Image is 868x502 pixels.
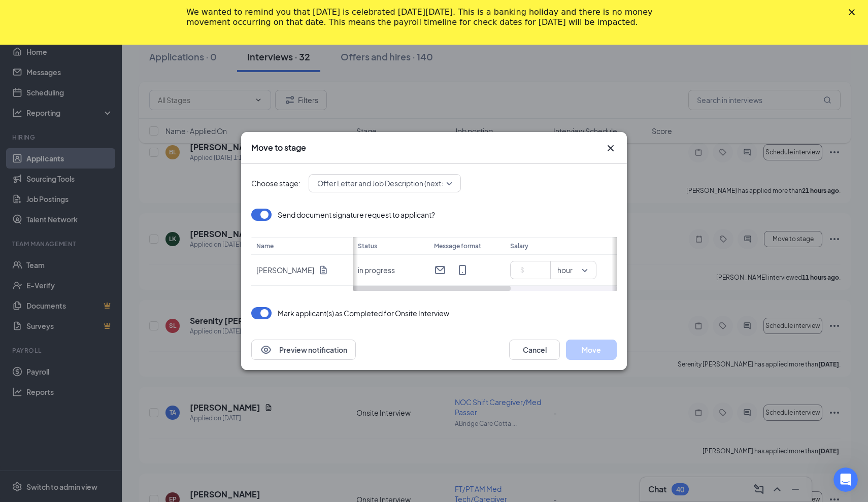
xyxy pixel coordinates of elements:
[605,142,617,154] button: Close
[251,340,356,360] button: EyePreview notification
[566,340,617,360] button: Move
[256,265,314,275] p: [PERSON_NAME]
[251,178,301,189] span: Choose stage:
[251,209,617,291] div: Loading offer data.
[833,467,858,492] iframe: Intercom live chat
[318,265,328,275] svg: Document
[278,210,435,220] p: Send document signature request to applicant?
[278,308,449,318] p: Mark applicant(s) as Completed for Onsite Interview
[260,344,272,356] svg: Eye
[353,255,429,286] td: in progress
[429,237,505,255] th: Message format
[557,262,573,278] span: hour
[456,264,469,276] svg: MobileSms
[434,264,446,276] svg: Email
[251,142,306,153] h3: Move to stage
[849,9,859,15] div: Close
[317,176,463,191] span: Offer Letter and Job Description (next stage)
[509,340,560,360] button: Cancel
[605,142,617,154] svg: Cross
[251,237,353,255] th: Name
[186,7,665,27] div: We wanted to remind you that [DATE] is celebrated [DATE][DATE]. This is a banking holiday and the...
[505,237,612,255] th: Salary
[353,237,429,255] th: Status
[515,262,550,278] input: $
